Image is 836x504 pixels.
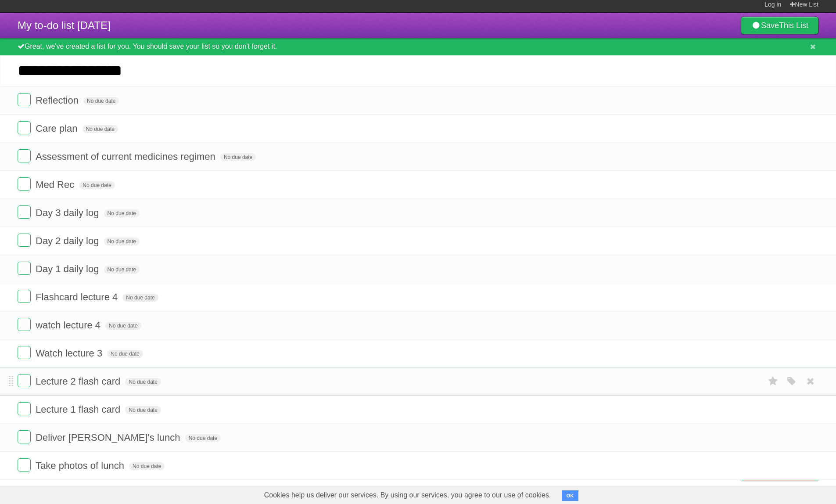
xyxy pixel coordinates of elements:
[562,490,579,501] button: OK
[18,374,31,387] label: Done
[107,350,143,358] span: No due date
[779,21,808,30] b: This List
[759,464,814,480] span: Buy me a coffee
[104,238,140,245] span: No due date
[741,17,818,34] a: SaveThis List
[79,181,115,189] span: No due date
[185,434,221,442] span: No due date
[765,374,782,389] label: Star task
[129,462,165,470] span: No due date
[36,207,101,218] span: Day 3 daily log
[18,149,31,162] label: Done
[36,376,122,387] span: Lecture 2 flash card
[18,205,31,219] label: Done
[18,19,111,31] span: My to-do list [DATE]
[36,460,126,471] span: Take photos of lunch
[105,322,141,330] span: No due date
[36,404,122,415] span: Lecture 1 flash card
[104,209,140,217] span: No due date
[255,486,560,504] span: Cookies help us deliver our services. By using our services, you agree to our use of cookies.
[36,179,76,190] span: Med Rec
[36,123,79,134] span: Care plan
[18,234,31,247] label: Done
[18,290,31,303] label: Done
[18,430,31,443] label: Done
[36,235,101,246] span: Day 2 daily log
[36,432,182,443] span: Deliver [PERSON_NAME]'s lunch
[18,121,31,134] label: Done
[18,177,31,191] label: Done
[36,320,103,331] span: watch lecture 4
[18,262,31,275] label: Done
[36,151,218,162] span: Assessment of current medicines regimen
[36,348,104,359] span: Watch lecture 3
[125,406,161,414] span: No due date
[18,346,31,359] label: Done
[83,125,118,133] span: No due date
[125,378,161,386] span: No due date
[18,458,31,472] label: Done
[18,402,31,415] label: Done
[83,97,119,105] span: No due date
[122,294,158,302] span: No due date
[220,153,256,161] span: No due date
[36,95,81,106] span: Reflection
[18,318,31,331] label: Done
[104,266,140,274] span: No due date
[36,292,120,302] span: Flashcard lecture 4
[18,93,31,106] label: Done
[36,263,101,274] span: Day 1 daily log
